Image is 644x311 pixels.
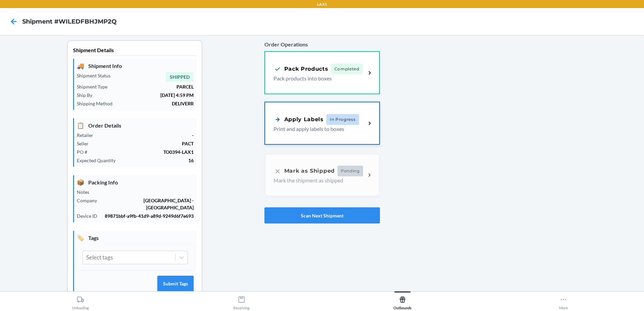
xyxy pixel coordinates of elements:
p: PACT [94,140,194,147]
p: Expected Quantity [77,157,121,164]
p: [DATE] 4:59 PM [98,92,194,99]
div: Select tags [86,253,113,262]
div: Receiving [233,293,250,310]
p: Seller [77,140,94,147]
p: PARCEL [113,83,194,90]
p: Tags [77,233,194,242]
p: Print and apply labels to boxes [273,125,361,133]
p: 16 [121,157,194,164]
p: Pack products into boxes [273,74,361,82]
p: Shipment Type [77,83,113,90]
button: Receiving [161,291,322,310]
span: 📋 [77,121,84,130]
p: PO # [77,148,93,155]
div: More [559,293,568,310]
span: Completed [331,64,363,74]
h4: Shipment #WILEDFBHJMP2Q [22,17,117,26]
p: Company [77,197,102,204]
p: Order Details [77,121,194,130]
p: [GEOGRAPHIC_DATA] - [GEOGRAPHIC_DATA] [102,197,194,211]
p: DELIVERR [118,100,194,107]
span: In Progress [326,114,359,125]
p: Packing Info [77,178,194,187]
a: Pack ProductsCompletedPack products into boxes [264,51,380,94]
div: Outbounds [393,293,412,310]
button: More [483,291,644,310]
span: 🚚 [77,61,84,70]
div: Pack Products [273,65,328,73]
p: Shipment Details [73,46,196,56]
p: Ship By [77,92,98,99]
div: Apply Labels [273,115,324,124]
p: Shipment Status [77,72,116,79]
span: 🏷️ [77,233,84,242]
span: 📦 [77,178,84,187]
p: Retailer [77,132,99,139]
button: Submit Tags [157,276,194,292]
button: Outbounds [322,291,483,310]
p: Device ID [77,212,103,219]
p: Order Operations [264,40,380,48]
p: LAX1 [317,1,327,7]
p: - [99,132,194,139]
span: SHIPPED [166,72,194,82]
p: Notes [77,188,95,196]
p: 89871bbf-a9fb-41d9-a89d-9249d6f7e693 [103,212,194,219]
button: Scan Next Shipment [264,207,380,223]
p: Shipping Method [77,100,118,107]
p: Shipment Info [77,61,194,70]
p: TO0394-LAX1 [93,148,194,155]
a: Apply LabelsIn ProgressPrint and apply labels to boxes [264,102,380,145]
div: Unloading [72,293,89,310]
